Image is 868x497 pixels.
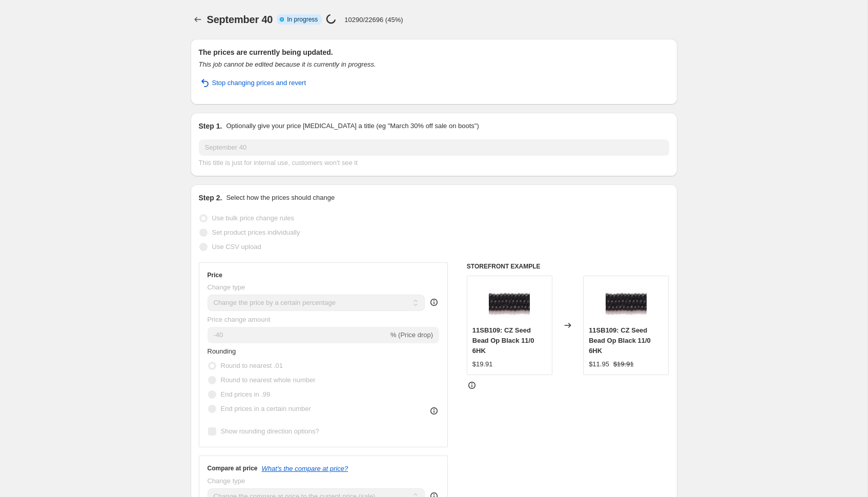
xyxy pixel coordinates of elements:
[208,327,388,343] input: -15
[199,60,376,68] i: This job cannot be edited because it is currently in progress.
[226,121,479,131] p: Optionally give your price [MEDICAL_DATA] a title (eg "March 30% off sale on boots")
[221,362,283,369] span: Round to nearest .01
[208,316,271,323] span: Price change amount
[344,16,403,24] p: 10290/22696 (45%)
[262,465,348,472] button: What's the compare at price?
[199,121,222,131] h2: Step 1.
[221,390,271,398] span: End prices in .99
[467,262,669,271] h6: STOREFRONT EXAMPLE
[489,281,530,322] img: 166529_80x.jpg
[199,139,669,156] input: 30% off holiday sale
[199,193,222,203] h2: Step 2.
[429,297,439,307] div: help
[199,47,669,57] h2: The prices are currently being updated.
[606,281,647,322] img: 166529_80x.jpg
[208,477,245,485] span: Change type
[221,427,319,435] span: Show rounding direction options?
[287,15,318,24] span: In progress
[193,75,313,91] button: Stop changing prices and revert
[613,359,634,369] strike: $19.91
[472,326,534,355] span: 11SB109: CZ Seed Bead Op Black 11/0 6HK
[199,159,358,167] span: This title is just for internal use, customers won't see it
[208,464,258,472] h3: Compare at price
[212,229,300,236] span: Set product prices individually
[212,243,261,251] span: Use CSV upload
[207,14,273,25] span: September 40
[208,283,245,291] span: Change type
[191,12,205,27] button: Price change jobs
[226,193,335,203] p: Select how the prices should change
[208,347,236,355] span: Rounding
[589,359,609,369] div: $11.95
[221,405,311,412] span: End prices in a certain number
[212,214,294,222] span: Use bulk price change rules
[212,78,306,88] span: Stop changing prices and revert
[221,376,316,384] span: Round to nearest whole number
[589,326,651,355] span: 11SB109: CZ Seed Bead Op Black 11/0 6HK
[390,331,433,339] span: % (Price drop)
[472,359,493,369] div: $19.91
[208,271,222,279] h3: Price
